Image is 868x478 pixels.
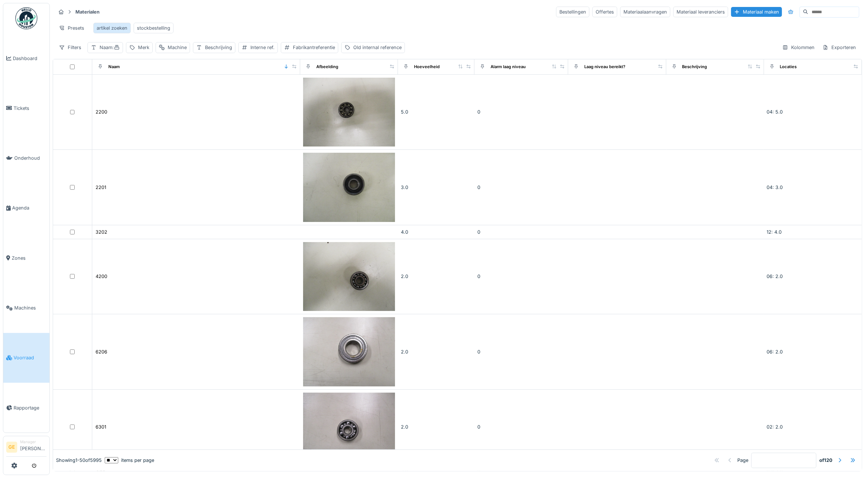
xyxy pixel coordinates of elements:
[303,242,395,311] img: 4200
[477,423,566,430] div: 0
[205,44,232,51] div: Beschrijving
[401,229,471,236] div: 4.0
[819,457,832,464] strong: of 120
[3,233,49,283] a: Zones
[3,383,49,433] a: Rapportage
[353,44,402,51] div: Old internal reference
[14,354,46,361] span: Voorraad
[20,439,46,445] div: Manager
[477,348,566,355] div: 0
[96,273,107,280] div: 4200
[303,78,395,147] img: 2200
[780,64,797,70] div: Locaties
[100,44,120,51] div: Naam
[401,273,471,280] div: 2.0
[401,108,471,115] div: 5.0
[6,439,46,457] a: GE Manager[PERSON_NAME]
[316,64,338,70] div: Afbeelding
[731,7,782,17] div: Materiaal maken
[767,229,782,235] span: 12: 4.0
[3,283,49,333] a: Machines
[682,64,707,70] div: Beschrijving
[12,204,46,211] span: Agenda
[168,44,187,51] div: Machine
[15,7,37,29] img: Badge_color-CXgf-gQk.svg
[96,348,107,355] div: 6206
[250,44,275,51] div: Interne ref.
[56,23,87,33] div: Presets
[592,7,617,17] div: Offertes
[56,457,102,464] div: Showing 1 - 50 of 5995
[72,8,103,15] strong: Materialen
[491,64,526,70] div: Alarm laag niveau
[414,64,440,70] div: Hoeveelheid
[13,55,46,62] span: Dashboard
[819,42,859,53] div: Exporteren
[3,333,49,383] a: Voorraad
[96,108,107,115] div: 2200
[767,424,783,430] span: 02: 2.0
[779,42,818,53] div: Kolommen
[556,7,589,17] div: Bestellingen
[767,185,783,190] span: 04: 3.0
[3,33,49,83] a: Dashboard
[14,155,46,162] span: Onderhoud
[767,109,783,115] span: 04: 5.0
[620,7,670,17] div: Materiaalaanvragen
[96,229,107,236] div: 3202
[303,317,395,386] img: 6206
[14,404,46,411] span: Rapportage
[138,44,149,51] div: Merk
[12,255,46,262] span: Zones
[56,42,85,53] div: Filters
[477,184,566,191] div: 0
[20,439,46,455] li: [PERSON_NAME]
[303,393,395,462] img: 6301
[737,457,748,464] div: Page
[767,274,783,279] span: 06: 2.0
[767,349,783,355] span: 06: 2.0
[96,423,106,430] div: 6301
[584,64,625,70] div: Laag niveau bereikt?
[401,184,471,191] div: 3.0
[673,7,728,17] div: Materiaal leveranciers
[3,183,49,233] a: Agenda
[112,45,120,50] span: :
[401,348,471,355] div: 2.0
[477,273,566,280] div: 0
[303,153,395,222] img: 2201
[137,25,170,32] div: stockbestelling
[105,457,154,464] div: items per page
[14,304,46,311] span: Machines
[97,25,127,32] div: artikel zoeken
[96,184,106,191] div: 2201
[477,229,566,236] div: 0
[6,442,17,453] li: GE
[14,105,46,112] span: Tickets
[3,133,49,183] a: Onderhoud
[293,44,335,51] div: Fabrikantreferentie
[3,83,49,133] a: Tickets
[477,108,566,115] div: 0
[108,64,120,70] div: Naam
[401,423,471,430] div: 2.0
